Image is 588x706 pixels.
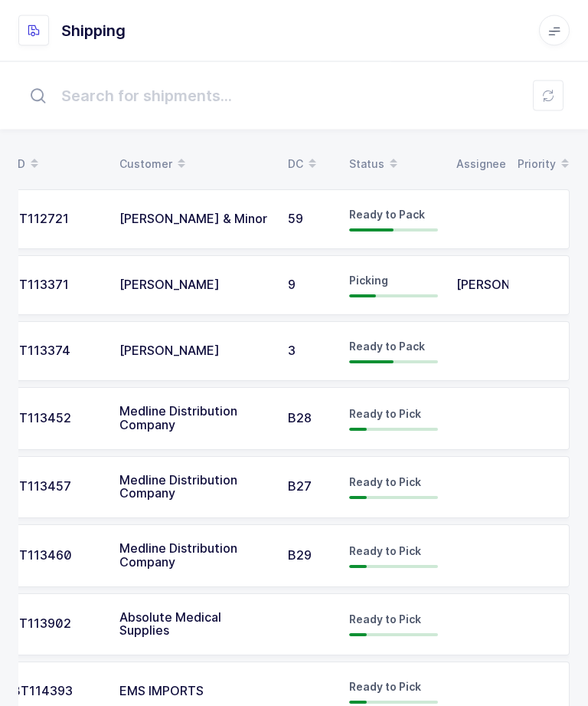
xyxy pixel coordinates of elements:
span: JT113460 [12,548,72,563]
span: Ready to Pack [349,340,425,353]
span: B28 [288,411,312,426]
span: Ready to Pick [349,681,421,694]
span: 3 [288,343,296,359]
div: Status [349,152,438,178]
span: [PERSON_NAME] [119,277,220,293]
span: 59 [288,212,303,227]
span: Medline Distribution Company [119,404,237,433]
span: B27 [288,479,312,494]
div: DC [288,152,331,178]
span: JT113371 [12,277,69,293]
span: JT113452 [12,411,71,426]
span: BT114393 [12,684,73,699]
div: Priority [518,152,554,178]
span: Absolute Medical Supplies [119,610,221,639]
span: Medline Distribution Company [119,473,237,502]
div: Customer [119,152,269,178]
span: [PERSON_NAME] & Minor [119,212,267,227]
span: JT113902 [12,616,71,632]
span: Ready to Pack [349,209,425,222]
span: Ready to Pick [349,545,421,558]
span: [PERSON_NAME] [456,277,557,293]
input: Search for shipments... [18,71,570,120]
span: 9 [288,277,296,293]
div: ID [12,152,101,178]
span: Ready to Pick [349,613,421,626]
h1: Shipping [61,18,126,43]
span: JT113457 [12,479,71,494]
span: EMS IMPORTS [119,684,204,699]
span: Medline Distribution Company [119,541,237,570]
span: Ready to Pick [349,408,421,421]
span: Ready to Pick [349,476,421,489]
div: Assignee [456,152,499,178]
span: B29 [288,548,312,563]
span: Picking [349,274,388,287]
span: JT112721 [12,212,69,227]
span: [PERSON_NAME] [119,343,220,359]
span: JT113374 [12,343,70,359]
